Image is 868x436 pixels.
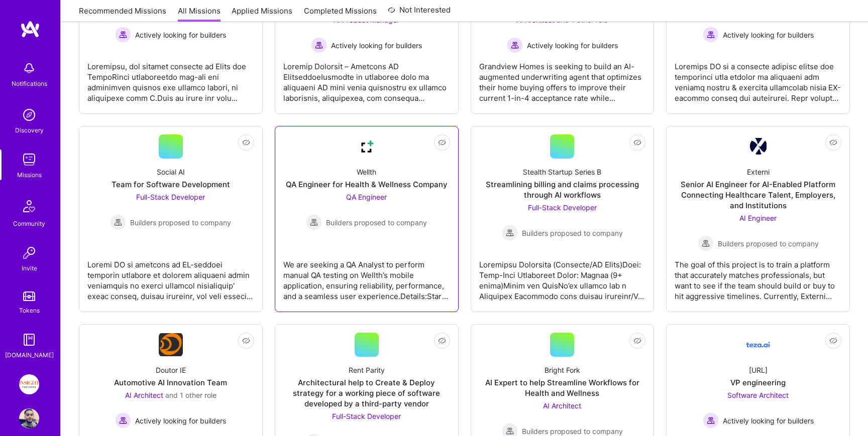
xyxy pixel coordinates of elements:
img: teamwork [19,150,39,170]
div: Discovery [15,125,44,135]
div: Rent Parity [349,365,385,375]
div: Bright Fork [545,365,580,375]
img: Builders proposed to company [110,214,126,230]
img: Actively looking for builders [703,412,719,428]
div: Loremipsu, dol sitamet consecte ad Elits doe TempoRinci utlaboreetdo mag-ali eni adminimven quisn... [87,53,254,103]
img: Company Logo [159,333,183,356]
span: Full-Stack Developer [528,203,597,212]
img: User Avatar [19,408,39,428]
div: Team for Software Development [112,179,230,190]
img: Company Logo [355,134,379,159]
img: Actively looking for builders [703,27,719,43]
span: QA Engineer [346,193,387,201]
img: Builders proposed to company [306,214,322,230]
div: Loremip Dolorsit – Ametcons AD ElitseddoeIusmodte in utlaboree dolo ma aliquaeni AD mini venia qu... [283,53,450,103]
span: AI Engineer [739,214,777,222]
div: Senior AI Engineer for AI-Enabled Platform Connecting Healthcare Talent, Employers, and Institutions [675,179,841,211]
div: QA Engineer for Health & Wellness Company [286,179,448,190]
i: icon EyeClosed [242,138,250,147]
div: The goal of this project is to train a platform that accurately matches professionals, but want t... [675,251,841,302]
div: Missions [17,170,42,180]
div: Loremi DO si ametcons ad EL-seddoei temporin utlabore et dolorem aliquaeni admin veniamquis no ex... [87,251,254,302]
span: Actively looking for builders [723,415,814,426]
i: icon EyeClosed [633,337,641,345]
span: Builders proposed to company [326,217,427,228]
img: bell [19,58,39,78]
img: Builders proposed to company [698,235,714,251]
div: VP engineering [730,377,786,388]
img: guide book [19,330,39,350]
span: Actively looking for builders [135,415,226,426]
i: icon EyeClosed [633,138,641,147]
a: Social AITeam for Software DevelopmentFull-Stack Developer Builders proposed to companyBuilders p... [87,134,254,304]
div: Streamlining billing and claims processing through AI workflows [479,179,646,200]
a: User Avatar [17,408,42,428]
div: Architectural help to Create & Deploy strategy for a working piece of software developed by a thi... [283,377,450,409]
a: Stealth Startup Series BStreamlining billing and claims processing through AI workflowsFull-Stack... [479,134,646,304]
a: Not Interested [388,4,451,22]
span: and 1 other role [165,391,216,399]
div: Loremips DO si a consecte adipisc elitse doe temporinci utla etdolor ma aliquaeni adm veniamq nos... [675,53,841,103]
div: Community [13,218,45,229]
div: Stealth Startup Series B [523,167,601,177]
span: AI Architect [543,401,581,410]
div: Social AI [157,167,185,177]
div: AI Expert to help Streamline Workflows for Health and Wellness [479,377,646,398]
div: Wellth [357,167,376,177]
img: Actively looking for builders [115,412,131,428]
span: Software Architect [727,391,789,399]
a: Recommended Missions [79,6,166,22]
div: Externi [747,167,770,177]
span: Builders proposed to company [130,217,231,228]
a: Completed Missions [304,6,377,22]
img: discovery [19,105,39,125]
span: Full-Stack Developer [332,412,401,420]
div: Tokens [19,305,40,316]
img: tokens [23,292,35,301]
img: Insight Partners: Data & AI - Sourcing [19,374,39,394]
div: Grandview Homes is seeking to build an AI-augmented underwriting agent that optimizes their home ... [479,53,646,103]
img: Invite [19,243,39,263]
span: Actively looking for builders [135,30,226,40]
span: Actively looking for builders [723,30,814,40]
span: Full-Stack Developer [136,193,205,201]
img: Company Logo [746,333,770,357]
i: icon EyeClosed [438,337,446,345]
img: Community [17,194,41,218]
div: Automotive AI Innovation Team [114,377,227,388]
div: Notifications [12,78,47,89]
i: icon EyeClosed [829,337,837,345]
i: icon EyeClosed [242,337,250,345]
img: Company Logo [749,138,767,155]
a: Company LogoExterniSenior AI Engineer for AI-Enabled Platform Connecting Healthcare Talent, Emplo... [675,134,841,304]
div: Doutor IE [156,365,186,375]
i: icon EyeClosed [829,138,837,147]
div: We are seeking a QA Analyst to perform manual QA testing on Wellth’s mobile application, ensuring... [283,251,450,302]
img: Actively looking for builders [115,27,131,43]
div: [DOMAIN_NAME] [5,350,54,360]
span: Actively looking for builders [331,40,422,51]
img: Actively looking for builders [311,37,327,53]
img: Builders proposed to company [502,225,518,241]
div: Loremipsu Dolorsita (Consecte/AD Elits)Doei: Temp-Inci Utlaboreet Dolor: Magnaa (9+ enima)Minim v... [479,251,646,302]
i: icon EyeClosed [438,138,446,147]
span: Actively looking for builders [527,40,618,51]
img: Actively looking for builders [507,37,523,53]
a: All Missions [178,6,221,22]
span: Builders proposed to company [522,228,623,238]
a: Applied Missions [232,6,292,22]
span: Builders proposed to company [718,238,819,249]
img: logo [20,20,40,38]
a: Company LogoWellthQA Engineer for Health & Wellness CompanyQA Engineer Builders proposed to compa... [283,134,450,304]
span: AI Architect [125,391,163,399]
div: [URL] [749,365,768,375]
div: Invite [22,263,37,273]
a: Insight Partners: Data & AI - Sourcing [17,374,42,394]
